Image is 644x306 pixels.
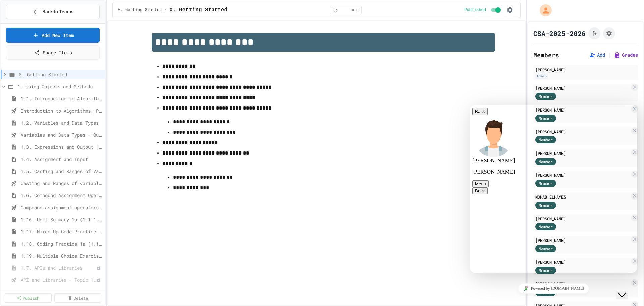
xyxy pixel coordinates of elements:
[96,266,101,270] div: Unpublished
[21,276,96,283] span: API and Libraries - Topic 1.7
[351,7,359,13] span: min
[6,45,100,60] a: Share Items
[464,6,502,14] div: Content is published and visible to students
[21,107,102,114] span: Introduction to Algorithms, Programming, and Compilers
[535,85,630,91] div: [PERSON_NAME]
[164,7,167,13] span: /
[470,105,637,273] iframe: chat widget
[6,5,100,19] button: Back to Teams
[21,204,102,211] span: Compound assignment operators - Quiz
[21,180,102,187] span: Casting and Ranges of variables - Quiz
[17,83,102,90] span: 1. Using Objects and Methods
[21,168,102,175] span: 1.5. Casting and Ranges of Values
[539,93,553,99] span: Member
[533,29,586,38] h1: CSA-2025-2026
[21,192,102,199] span: 1.6. Compound Assignment Operators
[588,27,600,39] button: Click to see fork details
[535,73,548,79] div: Admin
[6,28,100,43] a: Add New Item
[533,50,559,60] h2: Members
[42,8,73,15] span: Back to Teams
[21,264,96,271] span: 1.7. APIs and Libraries
[614,52,638,58] button: Grades
[464,7,486,13] span: Published
[21,119,102,126] span: 1.2. Variables and Data Types
[5,293,52,303] a: Publish
[533,3,553,18] div: My Account
[21,143,102,150] span: 1.3. Expressions and Output [New]
[21,240,102,247] span: 1.18. Coding Practice 1a (1.1-1.6)
[470,281,637,296] iframe: chat widget
[21,95,102,102] span: 1.1. Introduction to Algorithms, Programming, and Compilers
[21,131,102,138] span: Variables and Data Types - Quiz
[169,6,227,14] span: 0. Getting Started
[54,293,101,303] a: Delete
[608,51,611,59] span: |
[118,7,162,13] span: 0: Getting Started
[19,71,102,78] span: 0: Getting Started
[21,252,102,259] span: 1.19. Multiple Choice Exercises for Unit 1a (1.1-1.6)
[589,52,605,58] button: Add
[603,27,615,39] button: Assignment Settings
[21,216,102,223] span: 1.16. Unit Summary 1a (1.1-1.6)
[21,228,102,235] span: 1.17. Mixed Up Code Practice 1.1-1.6
[616,279,637,299] iframe: chat widget
[96,278,101,282] div: Unpublished
[535,67,636,73] div: [PERSON_NAME]
[21,156,102,163] span: 1.4. Assignment and Input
